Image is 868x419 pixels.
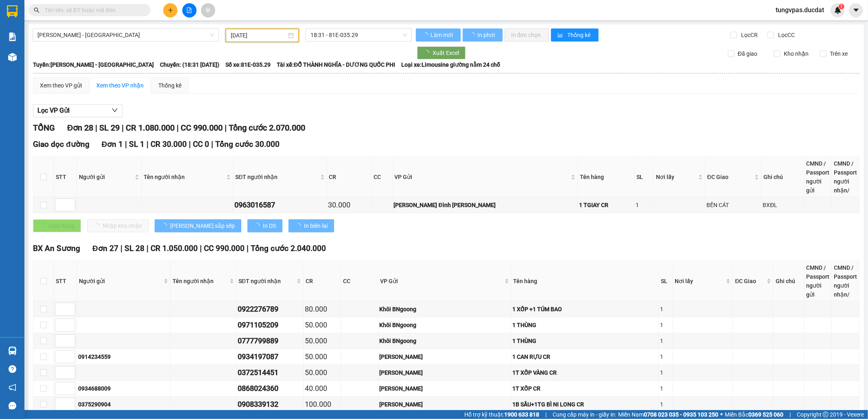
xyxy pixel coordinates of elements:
span: Nơi lấy [675,277,725,286]
div: 0372514451 [238,367,302,378]
span: SL 1 [129,140,144,149]
div: 50.000 [305,335,339,347]
strong: 0708 023 035 - 0935 103 250 [644,411,718,418]
div: Khôi BNgoong [380,336,510,345]
b: Tuyến: [PERSON_NAME] - [GEOGRAPHIC_DATA] [33,61,154,68]
div: 50.000 [305,367,339,378]
div: 50.000 [305,319,339,331]
span: loading [295,223,304,229]
span: file-add [186,7,192,13]
td: 0971105209 [236,317,304,333]
sup: 1 [839,4,844,9]
button: Giao hàng [33,219,81,232]
span: ĐC Giao [735,277,765,286]
strong: 0901 936 968 [5,36,45,44]
div: 1 XỐP +1 TÚM BAO [513,305,658,314]
span: Tên người nhận [144,172,225,181]
div: 50.000 [305,351,339,362]
span: Đã giao [735,49,761,58]
span: BX An Sương [33,244,80,253]
div: 1 [660,321,671,330]
td: Lê Đại Hành [378,365,512,381]
button: In đơn chọn [505,28,549,41]
span: BX An Sương [43,53,101,65]
div: [PERSON_NAME] [380,384,510,393]
span: Đơn 28 [67,123,93,133]
th: Tên hàng [512,261,659,301]
div: 1 THÙNG [513,336,658,345]
div: 1 THÙNG [513,321,658,330]
span: | [146,140,149,149]
strong: 0901 933 179 [72,39,112,47]
span: Xuất Excel [433,48,459,57]
td: Khôi BNgoong [378,333,512,349]
span: Lọc CC [775,31,796,39]
div: [PERSON_NAME] Đình [PERSON_NAME] [394,201,576,209]
span: tungvpas.ducdat [769,5,831,15]
button: [PERSON_NAME] sắp xếp [155,219,241,232]
span: | [146,244,149,253]
span: | [122,123,124,133]
div: [PERSON_NAME] [380,368,510,377]
span: In phơi [477,31,496,39]
span: Đơn 27 [92,244,118,253]
span: TỔNG [33,123,55,133]
span: search [34,7,39,13]
span: Tên người nhận [173,277,228,286]
div: Xem theo VP nhận [96,81,144,90]
div: Xem theo VP gửi [40,81,82,90]
span: caret-down [853,7,860,14]
span: CR 1.080.000 [126,123,175,133]
div: 0375290904 [78,400,169,409]
span: notification [9,384,16,391]
button: bar-chartThống kê [551,28,599,41]
strong: 1900 633 818 [504,411,539,418]
input: Tìm tên, số ĐT hoặc mã đơn [45,6,141,15]
span: | [189,140,191,149]
div: 0934688009 [78,384,169,393]
span: VP Gửi [395,172,569,181]
button: caret-down [849,3,863,17]
strong: 0931 600 979 [30,27,70,35]
td: Lê Đại Hành [378,381,512,397]
button: In DS [247,219,282,232]
div: [PERSON_NAME] [380,352,510,361]
span: Lọc CR [738,31,759,39]
span: SĐT người nhận [235,172,318,181]
span: ĐC Giao [707,172,753,181]
button: In biên lai [289,219,334,232]
span: question-circle [9,365,16,373]
span: Tổng cước 2.070.000 [229,123,305,133]
div: 1 [636,201,653,209]
div: 30.000 [328,199,370,211]
span: Tài xế: ĐỖ THÀNH NGHĨA - DƯƠNG QUỐC PHI [277,60,395,69]
td: 0868024360 [236,381,304,397]
div: 1 [660,368,671,377]
td: Lê Đại Hành [378,397,512,412]
strong: Sài Gòn: [5,27,30,35]
span: SĐT người nhận [238,277,295,286]
span: ĐỨC ĐẠT GIA LAI [32,8,111,19]
div: 0868024360 [238,383,302,394]
td: 0777799889 [236,333,304,349]
td: 0908339132 [236,397,304,412]
td: 0922276789 [236,301,304,317]
img: warehouse-icon [8,53,17,61]
span: 18:31 - 81E-035.29 [310,29,407,41]
div: 1 TGIAY CR [579,201,633,209]
span: loading [422,32,429,38]
span: Chuyến: (18:31 [DATE]) [160,60,219,69]
div: 100.000 [305,399,339,410]
div: 1T XỐP VÀNG CR [513,368,658,377]
div: 1 [660,336,671,345]
span: | [200,244,202,253]
span: Hỗ trợ kỹ thuật: [464,410,539,419]
div: 0908339132 [238,399,302,410]
span: Gia Lai - Sài Gòn [37,29,214,41]
span: Miền Nam [618,410,718,419]
span: CR 30.000 [151,140,187,149]
img: logo-vxr [7,5,17,17]
span: CR 1.050.000 [151,244,198,253]
span: CC 990.000 [181,123,223,133]
strong: 0901 900 568 [72,23,138,38]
